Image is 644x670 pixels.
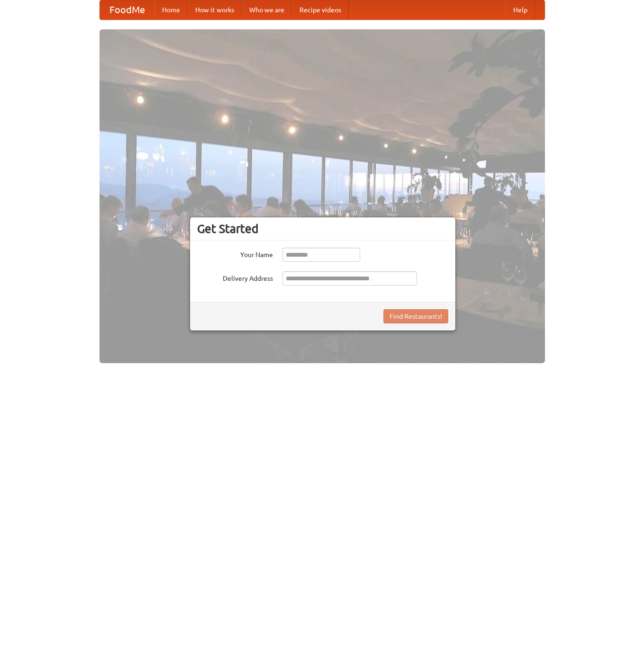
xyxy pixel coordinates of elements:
[292,0,349,19] a: Recipe videos
[154,0,188,19] a: Home
[100,0,154,19] a: FoodMe
[197,222,448,236] h3: Get Started
[197,271,273,283] label: Delivery Address
[242,0,292,19] a: Who we are
[188,0,242,19] a: How it works
[506,0,535,19] a: Help
[383,309,448,323] button: Find Restaurants!
[197,248,273,259] label: Your Name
